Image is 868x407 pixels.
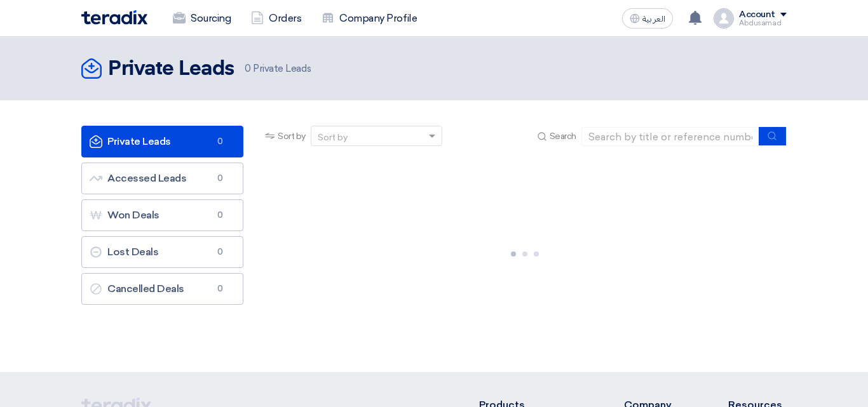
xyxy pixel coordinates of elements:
span: 0 [212,246,227,258]
span: 0 [212,209,227,222]
div: Sort by [318,131,348,144]
a: Accessed Leads0 [81,163,243,194]
a: Sourcing [163,4,241,32]
h2: Private Leads [108,57,234,82]
div: Abdusamad [739,20,787,27]
span: Private Leads [245,62,311,76]
span: 0 [212,135,227,148]
a: Private Leads0 [81,126,243,157]
img: Teradix logo [81,10,147,25]
span: Sort by [278,130,306,143]
input: Search by title or reference number [581,127,759,146]
span: العربية [642,15,665,23]
span: 0 [245,63,251,74]
img: profile_test.png [714,8,734,29]
a: Won Deals0 [81,199,243,231]
span: 0 [212,283,227,295]
a: Orders [241,4,311,32]
a: Lost Deals0 [81,236,243,268]
span: 0 [212,172,227,185]
span: Search [550,130,576,143]
div: Account [739,10,775,20]
button: العربية [622,8,673,29]
a: Cancelled Deals0 [81,273,243,305]
a: Company Profile [311,4,427,32]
